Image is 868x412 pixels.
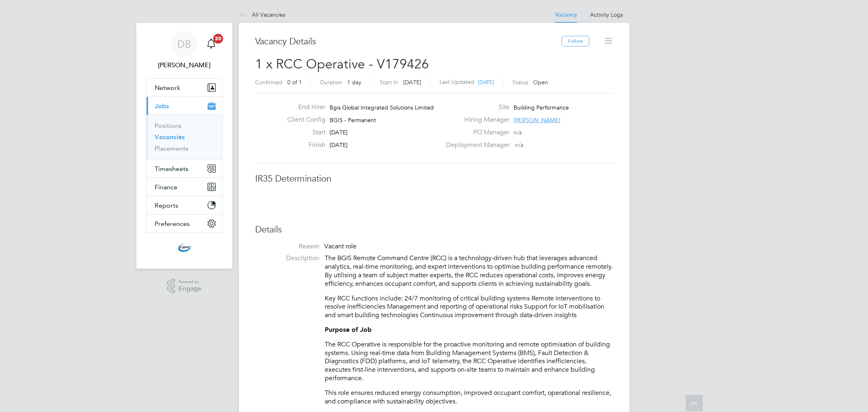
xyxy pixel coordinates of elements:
[330,116,376,124] span: BGIS - Permanent
[281,116,326,124] label: Client Config
[167,278,201,294] a: Powered byEngage
[330,104,434,111] span: Bgis Global Integrated Solutions Limited
[330,141,348,149] span: [DATE]
[155,145,188,152] a: Placements
[441,116,509,124] label: Hiring Manager
[380,79,398,86] label: Start In
[325,254,613,288] p: The BGIS Remote Command Centre (RCC) is a technology-driven hub that leverages advanced analytics...
[146,60,223,70] span: Daniel Barber
[146,215,222,232] button: Preferences
[320,79,342,86] label: Duration
[478,79,494,85] span: [DATE]
[155,165,188,173] span: Timesheets
[179,285,201,292] span: Engage
[146,79,222,96] button: Network
[177,39,191,49] span: DB
[439,78,474,85] label: Last Updated
[255,242,319,251] label: Reason
[255,36,562,48] h3: Vacancy Details
[555,11,577,18] a: Vacancy
[441,103,509,112] label: Site
[514,104,569,111] span: Building Performance
[255,173,613,185] h3: IR35 Determination
[203,31,219,57] a: 20
[179,278,201,285] span: Powered by
[325,389,613,406] p: This role ensures reduced energy consumption, improved occupant comfort, operational resilience, ...
[330,129,348,136] span: [DATE]
[590,11,623,18] a: Activity Logs
[281,141,326,149] label: Finish
[514,116,560,124] span: [PERSON_NAME]
[213,34,223,44] span: 20
[239,11,285,18] a: All Vacancies
[562,36,589,46] button: Follow
[146,178,222,196] button: Finance
[146,31,223,70] a: DB[PERSON_NAME]
[512,79,528,86] label: Status
[324,242,356,250] span: Vacant role
[287,79,302,86] span: 0 of 1
[146,115,222,159] div: Jobs
[281,103,326,112] label: End Hirer
[155,122,181,129] a: Positions
[155,220,190,228] span: Preferences
[515,141,523,149] span: n/a
[255,254,319,263] label: Description
[255,56,429,72] span: 1 x RCC Operative - V179426
[281,128,326,137] label: Start
[155,102,169,110] span: Jobs
[514,129,522,136] span: n/a
[146,196,222,214] button: Reports
[533,79,548,86] span: Open
[325,340,613,383] p: The RCC Operative is responsible for the proactive monitoring and remote optimisation of building...
[155,183,177,191] span: Finance
[325,294,613,320] p: Key RCC functions include: 24/7 monitoring of critical building systems Remote interventions to r...
[441,141,509,149] label: Deployment Manager
[146,160,222,178] button: Timesheets
[146,97,222,115] button: Jobs
[136,23,232,269] nav: Main navigation
[441,128,509,137] label: PO Manager
[255,79,282,86] label: Confirmed
[403,79,421,86] span: [DATE]
[146,241,223,254] a: Go to home page
[325,326,372,333] strong: Purpose of Job
[155,202,178,209] span: Reports
[255,224,613,236] h3: Details
[347,79,361,86] span: 1 day
[155,133,185,141] a: Vacancies
[155,84,180,92] span: Network
[178,241,191,254] img: cbwstaffingsolutions-logo-retina.png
